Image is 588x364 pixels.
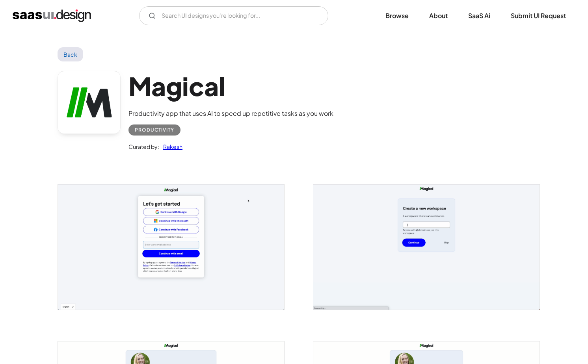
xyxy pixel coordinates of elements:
[128,142,159,151] div: Curated by:
[128,109,333,118] div: Productivity app that uses AI to speed up repetitive tasks as you work
[313,184,540,310] a: open lightbox
[58,184,284,310] img: 642a9c0cdcf107f477fc602b_Magical%20-%20Login.png
[58,184,284,310] a: open lightbox
[139,6,328,25] input: Search UI designs you're looking for...
[135,125,174,135] div: Productivity
[501,7,575,24] a: Submit UI Request
[13,9,91,22] a: home
[376,7,418,24] a: Browse
[58,47,83,61] a: Back
[459,7,500,24] a: SaaS Ai
[313,184,540,310] img: 642a9c0c0145bb8a87289a53_Magical%20-%20Create%20New%20Workspace.png
[128,71,333,101] h1: Magical
[159,142,182,151] a: Rakesh
[420,7,457,24] a: About
[139,6,328,25] form: Email Form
